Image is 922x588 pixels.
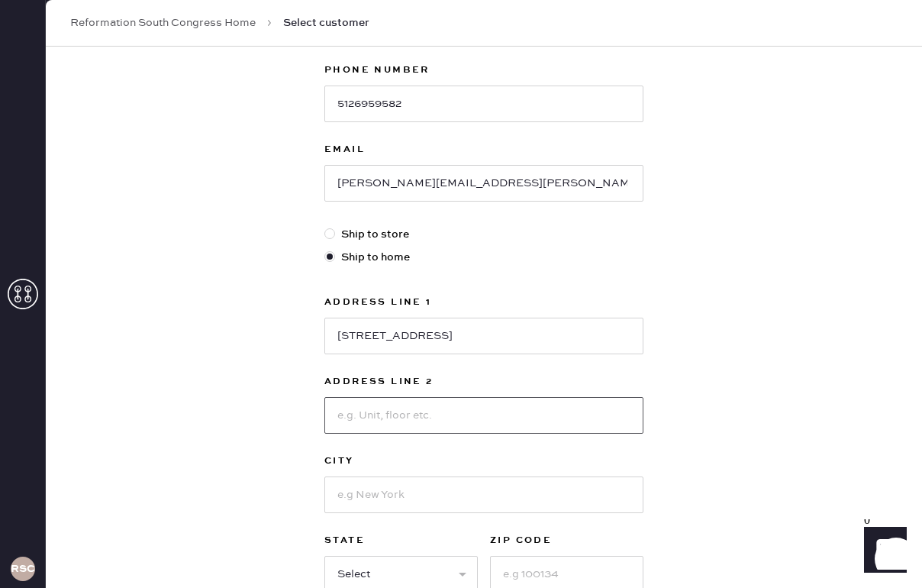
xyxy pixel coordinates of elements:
label: Phone Number [324,61,643,79]
h3: RSCA [11,564,35,574]
label: Address Line 2 [324,373,643,391]
input: e.g. Unit, floor etc. [324,397,643,434]
label: Address Line 1 [324,293,643,312]
label: State [324,531,478,550]
label: ZIP Code [490,531,643,550]
span: Select customer [283,15,369,31]
iframe: Front Chat [849,519,915,585]
input: e.g. john@doe.com [324,165,643,202]
a: Reformation South Congress Home [70,15,256,31]
label: Email [324,141,643,159]
input: e.g New York [324,477,643,513]
label: Ship to store [324,226,643,243]
label: City [324,452,643,470]
input: e.g (XXX) XXXXXX [324,86,643,122]
label: Ship to home [324,249,643,266]
input: e.g. Street address, P.O. box etc. [324,318,643,354]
